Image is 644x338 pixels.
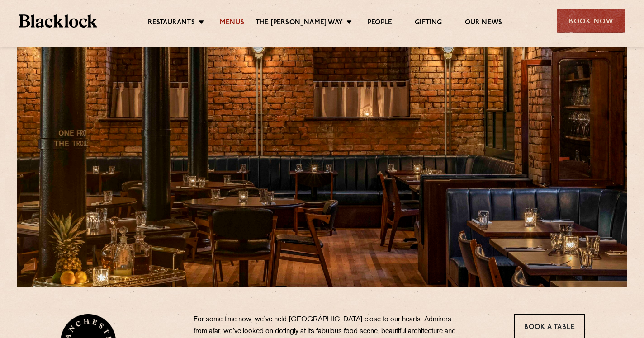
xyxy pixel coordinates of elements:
[220,19,244,28] a: Menus
[465,19,502,28] a: Our News
[368,19,392,28] a: People
[256,19,343,28] a: The [PERSON_NAME] Way
[415,19,442,28] a: Gifting
[148,19,195,28] a: Restaurants
[19,14,97,28] img: BL_Textured_Logo-footer-cropped.svg
[557,9,625,33] div: Book Now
